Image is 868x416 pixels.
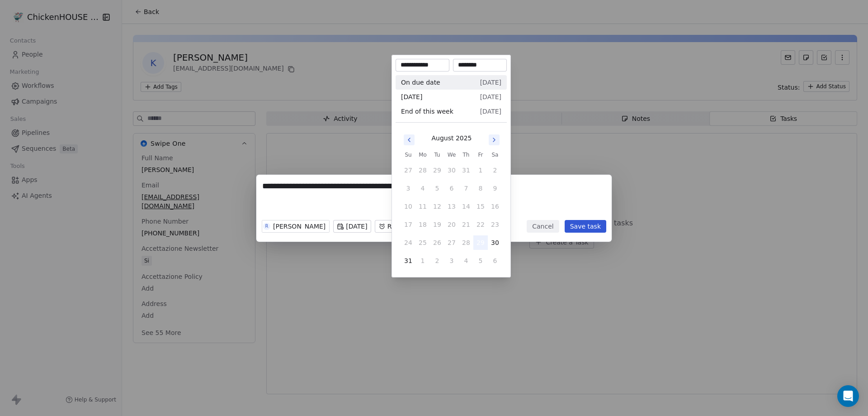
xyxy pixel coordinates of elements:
button: 3 [401,181,415,196]
button: 2 [488,163,502,177]
span: [DATE] [401,92,422,101]
button: 24 [401,235,415,250]
button: 13 [444,199,459,214]
button: 15 [473,199,488,214]
th: Friday [473,150,488,159]
span: [DATE] [480,78,501,87]
th: Wednesday [444,150,459,159]
button: 14 [459,199,473,214]
button: 29 [473,235,488,250]
button: 9 [488,181,502,196]
span: [DATE] [480,92,501,101]
button: 2 [430,253,444,268]
button: 27 [444,235,459,250]
button: 8 [473,181,488,196]
span: On due date [401,78,440,87]
button: 6 [444,181,459,196]
button: 6 [488,253,502,268]
div: August 2025 [431,134,472,143]
th: Saturday [488,150,502,159]
button: 31 [459,163,473,177]
th: Tuesday [430,150,444,159]
span: End of this week [401,107,453,116]
button: 18 [415,217,430,232]
button: 3 [444,253,459,268]
button: 22 [473,217,488,232]
button: 30 [444,163,459,177]
button: 21 [459,217,473,232]
button: 12 [430,199,444,214]
th: Monday [415,150,430,159]
button: Go to next month [488,134,500,146]
button: 4 [415,181,430,196]
button: 10 [401,199,415,214]
button: 31 [401,253,415,268]
button: 11 [415,199,430,214]
button: 23 [488,217,502,232]
button: 1 [415,253,430,268]
th: Thursday [459,150,473,159]
button: 25 [415,235,430,250]
button: 16 [488,199,502,214]
button: 1 [473,163,488,177]
button: Go to previous month [403,134,415,146]
span: [DATE] [480,107,501,116]
button: 27 [401,163,415,177]
th: Sunday [401,150,415,159]
button: 4 [459,253,473,268]
button: 19 [430,217,444,232]
button: 28 [415,163,430,177]
button: 29 [430,163,444,177]
button: 17 [401,217,415,232]
button: 30 [488,235,502,250]
button: 26 [430,235,444,250]
button: 20 [444,217,459,232]
button: 5 [430,181,444,196]
button: 7 [459,181,473,196]
button: 28 [459,235,473,250]
button: 5 [473,253,488,268]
